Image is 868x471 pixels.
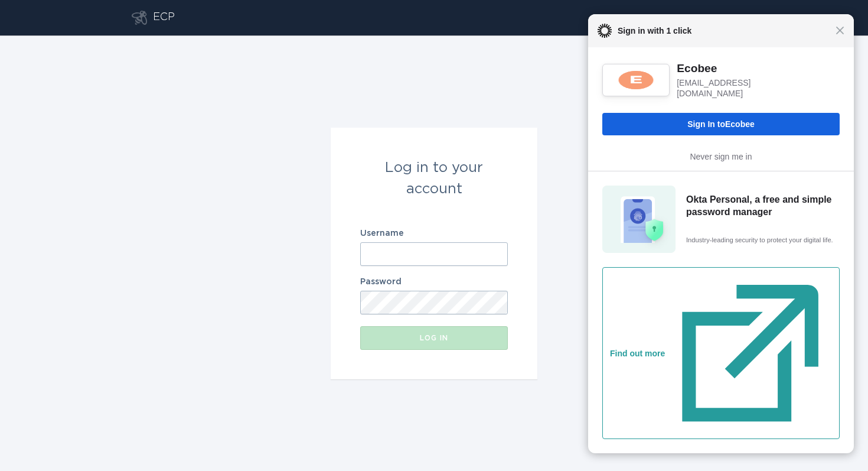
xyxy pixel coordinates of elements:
[725,119,755,129] span: Ecobee
[602,113,840,135] button: Sign In toEcobee
[686,194,836,218] h5: Okta Personal, a free and simple password manager
[677,61,809,76] div: Ecobee
[612,24,836,38] span: Sign in with 1 click
[836,26,844,35] span: Close
[690,152,752,161] a: Never sign me in
[366,334,502,342] div: Log in
[616,70,655,90] img: fs01wd43bfnYuthwu0h8
[153,11,175,25] div: ECP
[132,11,147,25] button: Go to dashboard
[360,278,508,286] label: Password
[360,326,508,350] button: Log in
[677,77,809,99] div: [EMAIL_ADDRESS][DOMAIN_NAME]
[360,229,508,238] label: Username
[602,267,840,439] button: Find out more
[360,157,508,200] div: Log in to your account
[686,235,836,245] span: Industry-leading security to protect your digital life.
